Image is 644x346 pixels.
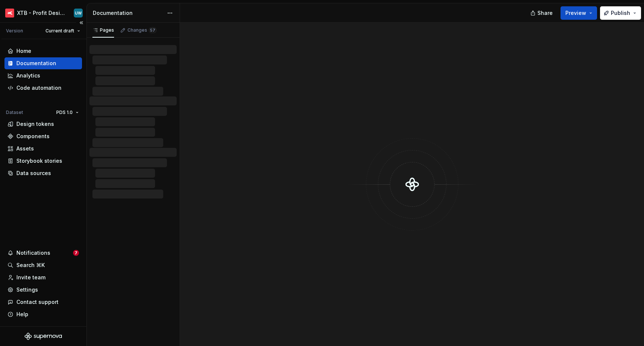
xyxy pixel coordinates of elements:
[4,70,82,82] a: Analytics
[53,107,82,118] button: PDS 1.0
[16,47,31,55] div: Home
[93,9,163,17] div: Documentation
[149,27,157,33] span: 57
[4,167,82,179] a: Data sources
[45,28,74,34] span: Current draft
[1,5,85,21] button: XTB - Profit Design SystemUW
[76,18,86,28] button: Collapse sidebar
[4,82,82,94] a: Code automation
[16,311,28,318] div: Help
[4,155,82,167] a: Storybook stories
[16,72,40,79] div: Analytics
[16,298,59,306] div: Contact support
[5,9,14,18] img: 69bde2f7-25a0-4577-ad58-aa8b0b39a544.png
[4,259,82,271] button: Search ⌘K
[4,272,82,283] a: Invite team
[561,6,597,20] button: Preview
[73,250,79,256] span: 7
[16,133,50,140] div: Components
[4,308,82,320] button: Help
[4,247,82,259] button: Notifications7
[4,143,82,155] a: Assets
[527,6,558,20] button: Share
[16,249,50,257] div: Notifications
[16,120,54,128] div: Design tokens
[16,169,51,177] div: Data sources
[4,284,82,296] a: Settings
[611,9,630,17] span: Publish
[4,57,82,69] a: Documentation
[17,9,65,17] div: XTB - Profit Design System
[16,60,56,67] div: Documentation
[16,84,61,92] div: Code automation
[56,109,73,115] span: PDS 1.0
[16,157,62,165] div: Storybook stories
[537,9,553,17] span: Share
[6,109,23,115] div: Dataset
[6,28,23,34] div: Version
[4,130,82,142] a: Components
[16,274,45,281] div: Invite team
[42,26,83,36] button: Current draft
[16,145,34,152] div: Assets
[127,27,157,33] div: Changes
[4,45,82,57] a: Home
[4,296,82,308] button: Contact support
[4,118,82,130] a: Design tokens
[16,261,45,269] div: Search ⌘K
[92,27,114,33] div: Pages
[565,9,586,17] span: Preview
[16,286,38,293] div: Settings
[75,10,82,16] div: UW
[600,6,641,20] button: Publish
[25,333,62,340] svg: Supernova Logo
